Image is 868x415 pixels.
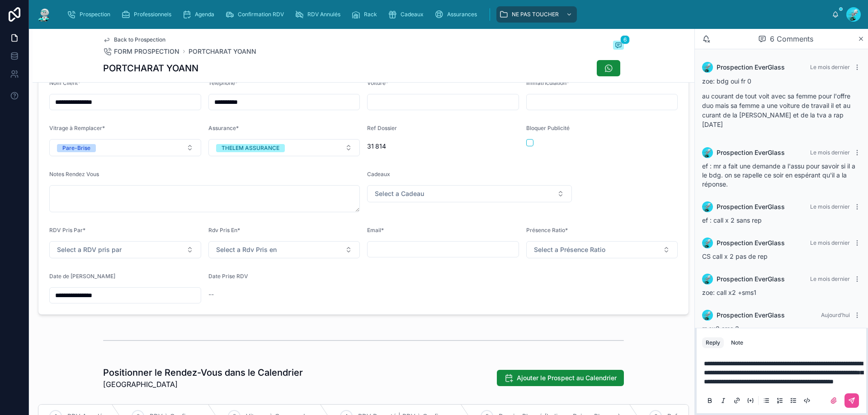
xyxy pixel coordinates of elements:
a: Prospection [64,6,117,23]
span: Cadeaux [367,171,390,177]
span: 6 Comments [770,33,813,44]
span: Prospection EverGlass [717,63,785,72]
span: Bloquer Publicité [526,125,570,131]
img: App logo [36,7,52,22]
a: Back to Prospection [103,36,165,43]
span: Le mois dernier [810,149,850,156]
a: Professionnels [118,6,178,23]
button: Select Button [367,185,572,202]
span: Le mois dernier [810,203,850,210]
span: -- [208,290,214,299]
span: Select a RDV pris par [57,245,122,254]
button: Select Button [49,139,201,156]
span: Voiture* [367,79,388,86]
button: Select Button [526,241,678,258]
span: Rack [364,11,377,18]
span: Ajouter le Prospect au Calendrier [517,373,617,382]
div: THELEM ASSURANCE [222,144,279,152]
span: RDV Annulés [307,11,340,18]
span: CS call x 2 pas de rep [702,252,768,260]
h1: PORTCHARAT YOANN [103,62,198,75]
a: FORM PROSPECTION [103,47,179,56]
span: Le mois dernier [810,275,850,282]
span: Professionnels [134,11,171,18]
span: Date de [PERSON_NAME] [49,273,115,280]
span: Notes Rendez Vous [49,171,99,177]
span: Aujourd’hui [821,312,850,318]
span: 31 814 [367,142,519,151]
div: Note [731,339,743,346]
a: RDV Annulés [292,6,347,23]
span: Prospection EverGlass [717,148,785,157]
span: Immatriculation* [526,79,569,86]
span: Back to Prospection [114,36,165,43]
span: Assurances [447,11,477,18]
span: Prospection EverGlass [717,238,785,247]
p: zoe: bdg oui fr 0 [702,76,861,86]
span: Cadeaux [401,11,424,18]
span: Vitrage à Remplacer* [49,125,105,131]
span: Ref Dossier [367,125,397,131]
button: Note [727,337,747,348]
button: Select Button [208,241,360,258]
span: Assurance* [208,125,239,131]
span: ef : call x 2 sans rep [702,216,762,224]
span: Date Prise RDV [208,273,248,280]
span: Présence Ratio* [526,227,568,233]
a: Assurances [432,6,483,23]
a: Agenda [179,6,221,23]
span: Le mois dernier [810,64,850,70]
span: RDV Pris Par* [49,227,85,233]
span: Prospection EverGlass [717,202,785,211]
span: Select a Cadeau [375,189,424,198]
span: Select a Présence Ratio [534,245,605,254]
span: zoe: call x2 +sms1 [702,289,756,296]
span: 6 [620,35,630,44]
span: Agenda [195,11,214,18]
span: ef : mr a fait une demande a l'assu pour savoir si il a le bdg. on se rapelle ce soir en espérant... [702,162,855,188]
span: Téléphone* [208,79,238,86]
span: Le mois dernier [810,239,850,246]
span: Prospection EverGlass [717,275,785,284]
button: Ajouter le Prospect au Calendrier [497,370,624,386]
button: Select Button [208,139,360,156]
span: rr cx2 sms 3 [702,325,739,332]
a: Confirmation RDV [222,6,290,23]
button: Reply [702,337,724,348]
button: 6 [613,41,624,51]
span: Prospection [80,11,110,18]
a: Cadeaux [385,6,430,23]
span: NE PAS TOUCHER [512,11,559,18]
a: PORTCHARAT YOANN [189,47,256,56]
div: scrollable content [60,5,832,24]
h1: Positionner le Rendez-Vous dans le Calendrier [103,366,303,379]
span: Select a Rdv Pris en [216,245,277,254]
button: Select Button [49,241,201,258]
a: Rack [349,6,383,23]
span: Confirmation RDV [238,11,284,18]
span: Nom Client* [49,79,80,86]
span: FORM PROSPECTION [114,47,179,56]
span: Email* [367,227,384,233]
span: [GEOGRAPHIC_DATA] [103,379,303,390]
a: NE PAS TOUCHER [496,6,577,23]
p: au courant de tout voit avec sa femme pour l'offre duo mais sa femme a une voiture de travail il ... [702,91,861,129]
span: Prospection EverGlass [717,311,785,320]
span: Rdv Pris En* [208,227,240,233]
div: Pare-Brise [62,144,90,152]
